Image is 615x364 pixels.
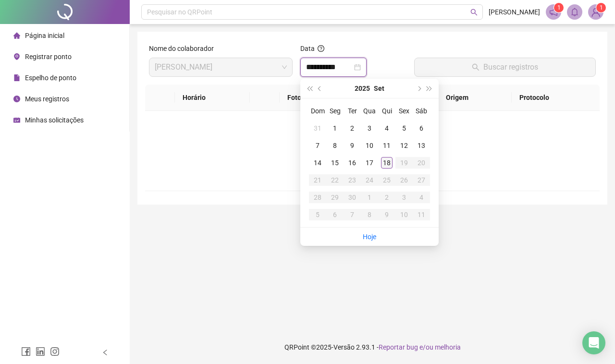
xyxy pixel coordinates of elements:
div: 19 [398,157,410,169]
div: 4 [381,122,393,134]
div: 8 [329,140,341,151]
td: 2025-09-10 [361,137,378,154]
div: 18 [381,157,393,169]
td: 2025-09-22 [326,171,344,189]
div: 24 [364,174,375,186]
div: 7 [312,140,323,151]
div: 15 [329,157,341,169]
div: 29 [329,192,341,203]
th: Seg [326,102,344,120]
div: 9 [346,140,358,151]
div: 26 [398,174,410,186]
div: 31 [312,122,323,134]
button: next-year [413,79,424,98]
div: 28 [312,192,323,203]
td: 2025-10-05 [309,206,326,223]
td: 2025-09-25 [378,171,395,189]
div: 13 [416,140,427,151]
sup: 1 [554,3,564,12]
div: 11 [381,140,393,151]
div: 10 [398,209,410,220]
span: question-circle [318,45,324,52]
span: file [13,74,20,81]
span: environment [13,53,20,60]
td: 2025-09-17 [361,154,378,171]
div: 27 [416,174,427,186]
td: 2025-08-31 [309,120,326,137]
button: year panel [355,79,370,98]
td: 2025-09-30 [344,189,361,206]
th: Protocolo [512,85,600,111]
th: Ter [344,102,361,120]
th: Qui [378,102,395,120]
td: 2025-10-02 [378,189,395,206]
div: 30 [346,192,358,203]
span: [PERSON_NAME] [489,7,540,17]
span: Meus registros [25,95,69,103]
div: 10 [364,140,375,151]
th: Dom [309,102,326,120]
td: 2025-09-26 [395,171,413,189]
span: Página inicial [25,32,64,39]
td: 2025-09-05 [395,120,413,137]
td: 2025-09-13 [413,137,430,154]
span: linkedin [36,347,45,356]
td: 2025-09-15 [326,154,344,171]
div: 14 [312,157,323,169]
th: Horário [175,85,249,111]
div: 9 [381,209,393,220]
th: Origem [438,85,512,111]
div: 8 [364,209,375,220]
div: Não há dados [157,157,588,168]
td: 2025-09-04 [378,120,395,137]
div: 3 [398,192,410,203]
div: 23 [346,174,358,186]
div: 20 [416,157,427,169]
div: 1 [329,122,341,134]
td: 2025-09-03 [361,120,378,137]
td: 2025-09-21 [309,171,326,189]
div: Open Intercom Messenger [582,331,605,354]
span: Versão [333,343,355,351]
div: 7 [346,209,358,220]
div: 5 [398,122,410,134]
td: 2025-09-14 [309,154,326,171]
th: Foto [280,85,336,111]
td: 2025-09-12 [395,137,413,154]
div: 2 [381,192,393,203]
td: 2025-09-28 [309,189,326,206]
span: Espelho de ponto [25,74,76,82]
img: 91368 [589,5,603,19]
td: 2025-09-24 [361,171,378,189]
button: month panel [374,79,384,98]
td: 2025-09-09 [344,137,361,154]
td: 2025-09-16 [344,154,361,171]
div: 16 [346,157,358,169]
span: clock-circle [13,96,20,102]
span: bell [570,8,579,16]
td: 2025-09-06 [413,120,430,137]
div: 2 [346,122,358,134]
div: 22 [329,174,341,186]
span: left [102,349,109,356]
sup: Atualize o seu contato no menu Meus Dados [596,3,606,12]
div: 17 [364,157,375,169]
label: Nome do colaborador [149,43,220,54]
div: 12 [398,140,410,151]
td: 2025-09-23 [344,171,361,189]
th: Qua [361,102,378,120]
span: Data [300,45,315,52]
button: super-next-year [424,79,435,98]
button: super-prev-year [304,79,315,98]
span: Reportar bug e/ou melhoria [379,343,461,351]
div: 25 [381,174,393,186]
td: 2025-10-07 [344,206,361,223]
button: prev-year [315,79,325,98]
td: 2025-10-10 [395,206,413,223]
td: 2025-09-20 [413,154,430,171]
td: 2025-10-01 [361,189,378,206]
th: Sex [395,102,413,120]
td: 2025-09-11 [378,137,395,154]
footer: QRPoint © 2025 - 2.93.1 - [130,330,615,364]
div: 11 [416,209,427,220]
